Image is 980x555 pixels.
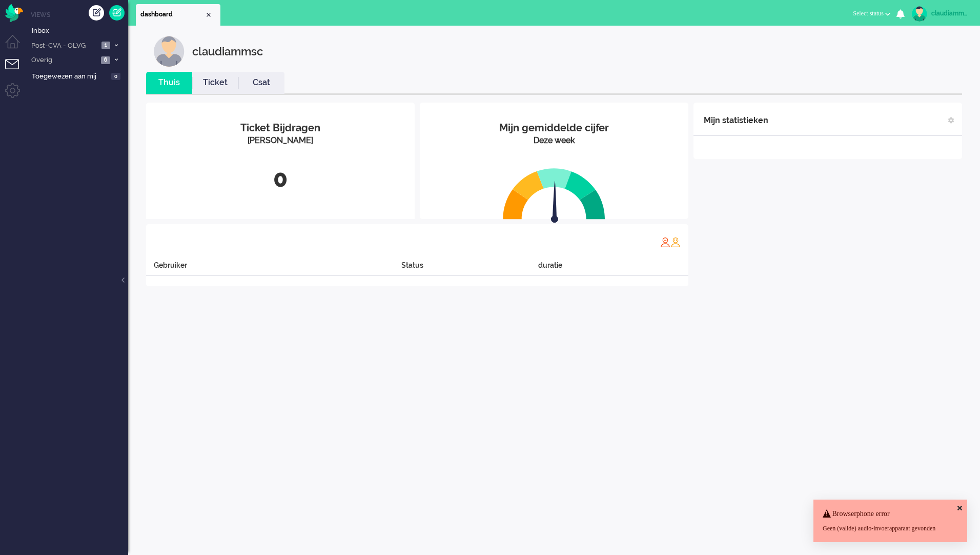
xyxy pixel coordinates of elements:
[136,4,220,26] li: Dashboard
[847,6,896,21] button: Select status
[5,59,28,82] li: Tickets menu
[30,55,98,65] span: Overig
[154,135,407,147] div: [PERSON_NAME]
[670,237,681,247] img: profile_orange.svg
[154,121,407,135] div: Ticket Bijdragen
[146,72,192,94] li: Thuis
[205,11,213,19] div: Close tab
[823,524,958,533] div: Geen (valide) audio-invoerapparaat gevonden
[154,36,185,67] img: customer.svg
[154,162,407,196] div: 0
[910,6,970,22] a: claudiammsc
[503,168,605,220] img: semi_circle.svg
[192,77,238,89] a: Ticket
[31,10,128,19] li: Views
[5,83,28,106] li: Admin menu
[238,77,284,89] a: Csat
[146,260,401,276] div: Gebruiker
[912,6,927,22] img: avatar
[5,4,23,22] img: flow_omnibird.svg
[140,10,205,19] span: dashboard
[30,41,98,51] span: Post-CVA - OLVG
[101,42,110,49] span: 1
[111,73,120,81] span: 0
[192,36,263,67] div: claudiammsc
[427,135,681,147] div: Deze week
[853,10,884,17] span: Select status
[823,510,958,518] h4: Browserphone error
[32,26,128,36] span: Inbox
[30,25,128,36] a: Inbox
[5,35,28,58] li: Dashboard menu
[401,260,539,276] div: Status
[660,237,670,247] img: profile_red.svg
[32,72,108,82] span: Toegewezen aan mij
[704,110,768,131] div: Mijn statistieken
[847,3,896,26] li: Select status
[109,5,125,21] a: Quick Ticket
[931,8,970,18] div: claudiammsc
[533,181,577,225] img: arrow.svg
[192,72,238,94] li: Ticket
[101,56,110,64] span: 6
[538,260,688,276] div: duratie
[5,7,23,14] a: Omnidesk
[89,5,104,21] div: Creëer ticket
[238,72,284,94] li: Csat
[30,70,128,82] a: Toegewezen aan mij 0
[146,77,192,89] a: Thuis
[427,121,681,135] div: Mijn gemiddelde cijfer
